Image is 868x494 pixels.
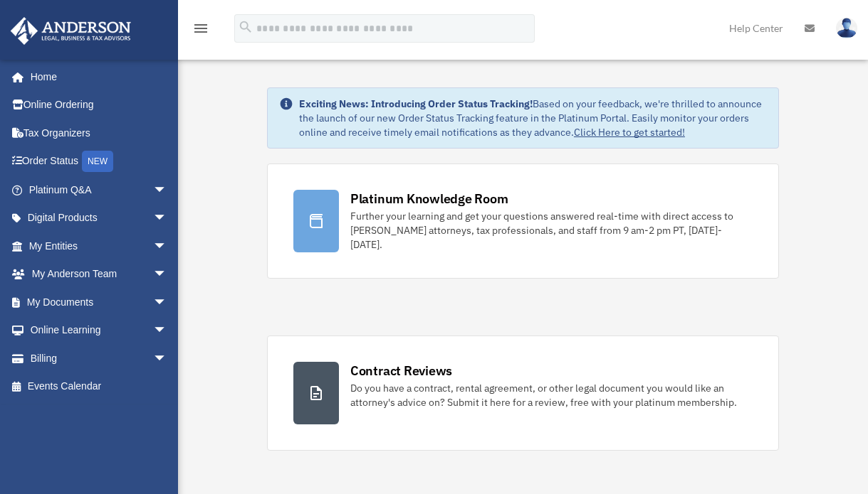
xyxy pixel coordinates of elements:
[153,204,182,233] span: arrow_drop_down
[267,163,779,279] a: Platinum Knowledge Room Further your learning and get your questions answered real-time with dire...
[10,260,189,289] a: My Anderson Teamarrow_drop_down
[6,17,135,45] img: Anderson Advisors Platinum Portal
[10,344,189,372] a: Billingarrow_drop_down
[238,19,253,35] i: search
[192,20,209,37] i: menu
[192,25,209,37] a: menu
[153,316,182,345] span: arrow_drop_down
[10,372,189,401] a: Events Calendar
[10,316,189,345] a: Online Learningarrow_drop_down
[299,97,533,110] strong: Exciting News: Introducing Order Status Tracking!
[153,288,182,317] span: arrow_drop_down
[10,204,189,232] a: Digital Productsarrow_drop_down
[267,335,779,451] a: Contract Reviews Do you have a contract, rental agreement, or other legal document you would like...
[10,119,189,147] a: Tax Organizers
[299,97,767,139] div: Based on your feedback, we're thrilled to announce the launch of our new Order Status Tracking fe...
[350,190,508,208] div: Platinum Knowledge Room
[153,176,182,205] span: arrow_drop_down
[153,232,182,261] span: arrow_drop_down
[153,260,182,289] span: arrow_drop_down
[350,209,753,252] div: Further your learning and get your questions answered real-time with direct access to [PERSON_NAM...
[82,151,113,172] div: NEW
[10,91,189,119] a: Online Ordering
[836,18,857,38] img: User Pic
[574,126,685,139] a: Click Here to get started!
[350,381,753,409] div: Do you have a contract, rental agreement, or other legal document you would like an attorney's ad...
[10,176,189,204] a: Platinum Q&Aarrow_drop_down
[10,288,189,316] a: My Documentsarrow_drop_down
[10,147,189,176] a: Order StatusNEW
[10,232,189,260] a: My Entitiesarrow_drop_down
[10,63,182,91] a: Home
[153,344,182,373] span: arrow_drop_down
[350,362,452,380] div: Contract Reviews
